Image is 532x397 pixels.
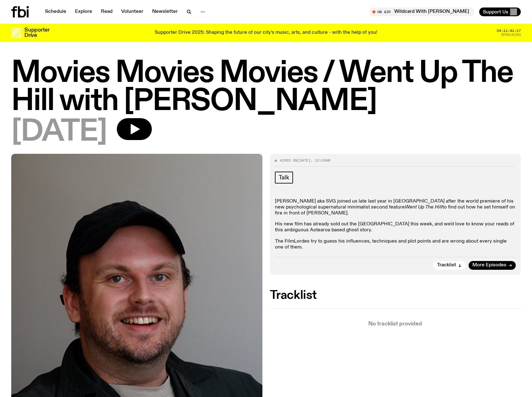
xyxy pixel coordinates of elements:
[311,158,330,163] span: , 12:00am
[275,221,516,233] p: His new film has already sold out the [GEOGRAPHIC_DATA] this week, and we'd love to know your rea...
[97,8,116,16] a: Read
[433,261,465,270] button: Tracklist
[497,29,521,33] span: 04:11:41:17
[41,8,70,16] a: Schedule
[270,321,521,327] p: No tracklist provided
[472,263,506,268] span: More Episodes
[117,8,147,16] a: Volunteer
[405,205,442,210] em: Went Up The Hill
[11,118,107,146] span: [DATE]
[275,172,293,183] a: Talk
[280,158,297,163] span: Aired on
[483,9,508,15] span: Support Us
[279,174,289,181] span: Talk
[437,263,456,268] span: Tracklist
[469,261,516,270] a: More Episodes
[275,198,516,217] p: [PERSON_NAME] aka SVG joined us late last year in [GEOGRAPHIC_DATA] after the world premiere of h...
[148,8,181,16] a: Newsletter
[71,8,96,16] a: Explore
[24,28,49,38] h3: Supporter Drive
[297,158,311,163] span: [DATE]
[270,290,521,301] h2: Tracklist
[155,30,377,36] p: Supporter Drive 2025: Shaping the future of our city’s music, arts, and culture - with the help o...
[275,239,516,250] p: The FilmLordes try to guess his influences, techniques and plot points and are wrong about every ...
[369,8,474,16] button: On AirWildcard With [PERSON_NAME]
[11,59,521,116] h1: Movies Movies Movies / Went Up The Hill with [PERSON_NAME]
[501,33,521,37] span: Remaining
[479,8,521,16] button: Support Us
